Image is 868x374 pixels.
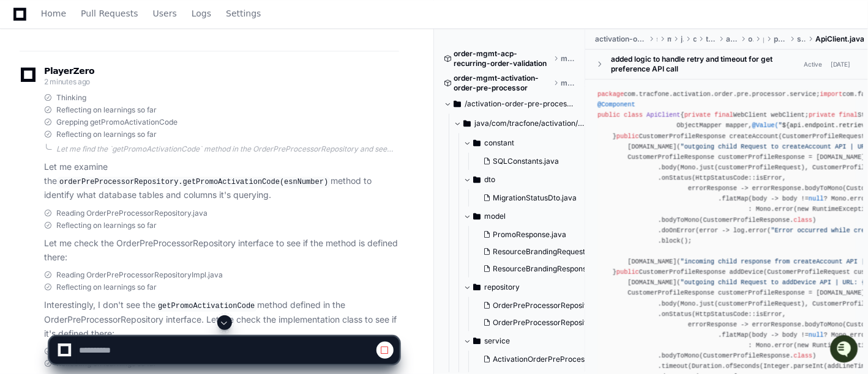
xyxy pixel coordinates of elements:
[484,138,514,148] span: constant
[820,90,842,98] span: import
[56,144,399,154] div: Let me find the `getPromoActivationCode` method in the OrderPreProcessorRepository and see what d...
[463,116,471,131] svg: Directory
[714,111,733,119] span: final
[478,297,598,314] button: OrderPreProcessorRepository.java
[478,260,598,277] button: ResourceBrandingResponse.java
[809,195,824,202] span: null
[657,34,658,44] span: src
[793,216,812,224] span: class
[478,226,598,243] button: PromoResponse.java
[56,130,157,139] span: Reflecting on learnings so far
[454,97,461,111] svg: Directory
[646,111,680,119] span: ApiClient
[44,160,399,202] p: Let me examine the method to identify what database tables and columns it's querying.
[493,156,559,166] span: SQLConstants.java
[749,34,754,44] span: order
[478,153,588,170] button: SQLConstants.java
[809,111,835,119] span: private
[473,136,481,150] svg: Directory
[484,175,495,185] span: dto
[57,177,331,188] code: orderPreProcessorRepository.getPromoActivationCode(esnNumber)
[44,77,90,86] span: 2 minutes ago
[616,268,639,276] span: public
[56,117,178,127] span: Grepping getPromoActivationCode
[463,133,596,153] button: constant
[493,193,577,203] span: MigrationStatusDto.java
[44,237,399,265] p: Let me check the OrderPreProcessorRepository interface to see if the method is defined there:
[12,91,34,113] img: 1756235613930-3d25f9e4-fa56-45dd-b3ad-e072dfbd1548
[684,111,711,119] span: private
[463,207,596,226] button: model
[44,67,94,75] span: PlayerZero
[815,34,864,44] span: ApiClient.java
[624,111,643,119] span: class
[454,73,551,93] span: order-mgmt-activation-order-pre-processor
[681,34,684,44] span: java
[192,10,211,17] span: Logs
[800,59,826,70] span: Active
[839,111,858,119] span: final
[208,95,223,109] button: Start new chat
[763,34,765,44] span: pre
[474,119,586,128] span: java/com/tracfone/activation/order/pre/processor
[478,189,588,207] button: MigrationStatusDto.java
[56,208,208,218] span: Reading OrderPreProcessorRepository.java
[595,34,647,44] span: activation-order-pre-processor
[56,270,223,280] span: Reading OrderPreProcessorRepositoryImpl.java
[831,60,851,69] div: [DATE]
[493,264,607,274] span: ResourceBrandingResponse.java
[465,99,576,109] span: /activation-order-pre-processor/src/main
[484,282,520,292] span: repository
[153,10,177,17] span: Users
[706,34,717,44] span: tracfone
[42,91,201,103] div: Start new chat
[797,34,806,44] span: service
[597,111,620,119] span: public
[81,10,138,17] span: Pull Requests
[478,314,598,331] button: OrderPreProcessorRepositoryImpl.java
[12,12,37,37] img: PlayerZero
[44,298,399,340] p: Interestingly, I don't see the method defined in the OrderPreProcessorRepository interface. Let m...
[56,221,157,230] span: Reflecting on learnings so far
[561,78,576,88] span: master
[56,282,157,292] span: Reflecting on learnings so far
[41,10,66,17] span: Home
[829,334,862,367] iframe: Open customer support
[463,277,596,297] button: repository
[473,280,481,295] svg: Directory
[86,128,148,137] a: Powered byPylon
[694,34,697,44] span: com
[56,105,157,115] span: Reflecting on learnings so far
[226,10,261,17] span: Settings
[478,243,598,260] button: ResourceBrandingRequest.java
[726,34,738,44] span: activation
[484,211,506,221] span: model
[444,94,576,114] button: /activation-order-pre-processor/src/main
[493,301,614,310] span: OrderPreProcessorRepository.java
[493,230,566,240] span: PromoResponse.java
[454,114,586,133] button: java/com/tracfone/activation/order/pre/processor
[155,301,257,312] code: getPromoActivationCode
[597,101,635,108] span: @Component
[597,90,624,98] span: package
[667,34,671,44] span: main
[616,133,639,140] span: public
[493,247,602,257] span: ResourceBrandingRequest.java
[473,172,481,187] svg: Directory
[774,34,787,44] span: processor
[42,103,155,113] div: We're available if you need us!
[56,93,86,103] span: Thinking
[611,54,800,74] div: added logic to handle retry and timeout for get preference API call
[473,209,481,224] svg: Directory
[122,128,148,137] span: Pylon
[561,54,576,64] span: master
[463,170,596,189] button: dto
[12,49,223,68] div: Welcome
[454,49,551,68] span: order-mgmt-acp-recurring-order-validation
